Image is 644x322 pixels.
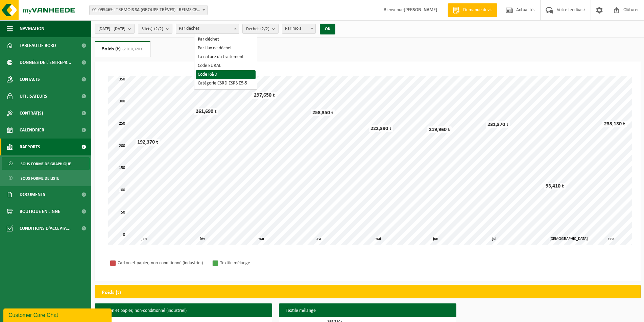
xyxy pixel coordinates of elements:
[220,259,308,267] div: Textile mélangé
[136,139,160,146] div: 192,370 t
[89,5,208,15] span: 01-099469 - TREMOIS SA (GROUPE TRÈVES) - REIMS CEDEX 2
[121,47,144,51] span: (2 010,320 t)
[95,41,150,57] a: Poids (t)
[20,71,40,88] span: Contacts
[138,24,172,34] button: Site(s)(2/2)
[3,307,113,322] iframe: chat widget
[154,27,163,31] count: (2/2)
[311,109,335,116] div: 258,350 t
[448,3,497,17] a: Demande devis
[20,37,56,54] span: Tableau de bord
[21,172,59,185] span: Sous forme de liste
[176,24,239,34] span: Par déchet
[196,44,256,53] li: Par flux de déchet
[20,54,71,71] span: Données de l'entrepr...
[486,121,510,128] div: 231,370 t
[369,125,393,132] div: 222,390 t
[194,108,218,115] div: 261,690 t
[2,157,90,170] a: Sous forme de graphique
[260,27,269,31] count: (2/2)
[252,92,277,99] div: 297,650 t
[602,121,627,127] div: 233,130 t
[118,259,206,267] div: Carton et papier, non-conditionné (industriel)
[2,172,90,184] a: Sous forme de liste
[320,24,335,34] button: OK
[95,285,128,300] h2: Poids (t)
[196,79,256,88] li: Catégorie CSRD ESRS E5-5
[20,139,40,155] span: Rapports
[90,5,207,15] span: 01-099469 - TREMOIS SA (GROUPE TRÈVES) - REIMS CEDEX 2
[282,24,315,33] span: Par mois
[427,126,452,133] div: 219,960 t
[282,24,316,34] span: Par mois
[176,24,239,33] span: Par déchet
[242,24,279,34] button: Déchet(2/2)
[20,122,44,139] span: Calendrier
[20,203,60,220] span: Boutique en ligne
[142,24,163,34] span: Site(s)
[20,20,44,37] span: Navigation
[461,7,494,14] span: Demande devis
[21,157,71,170] span: Sous forme de graphique
[20,186,45,203] span: Documents
[20,88,47,105] span: Utilisateurs
[20,105,43,122] span: Contrat(s)
[196,70,256,79] li: Code R&D
[95,303,272,318] h3: Carton et papier, non-conditionné (industriel)
[196,53,256,61] li: La nature du traitement
[98,24,125,34] span: [DATE] - [DATE]
[246,24,269,34] span: Déchet
[20,220,71,237] span: Conditions d'accepta...
[404,7,437,13] strong: [PERSON_NAME]
[279,303,456,318] h3: Textile mélangé
[95,24,135,34] button: [DATE] - [DATE]
[196,35,256,44] li: Par déchet
[196,61,256,70] li: Code EURAL
[544,183,566,190] div: 93,410 t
